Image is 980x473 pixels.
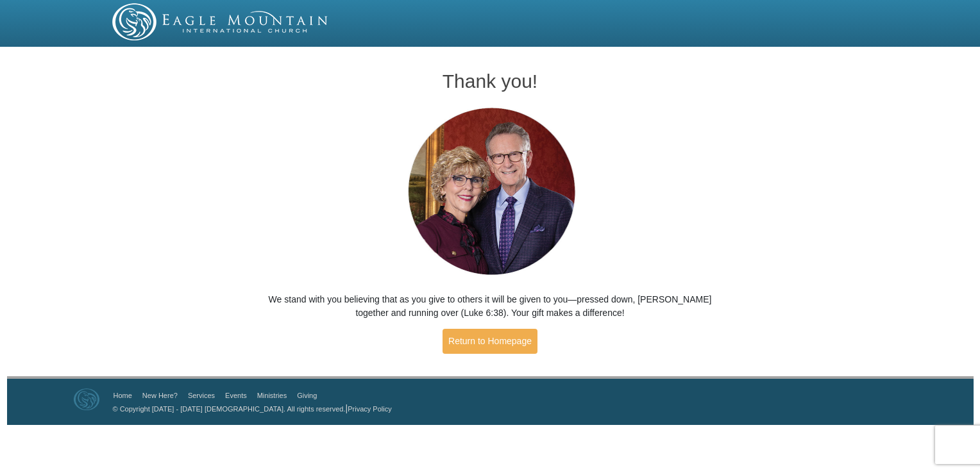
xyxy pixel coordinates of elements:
p: We stand with you believing that as you give to others it will be given to you—pressed down, [PER... [252,293,729,320]
a: Giving [297,392,317,399]
img: Pastors George and Terri Pearsons [396,104,585,280]
a: © Copyright [DATE] - [DATE] [DEMOGRAPHIC_DATA]. All rights reserved. [113,405,346,413]
a: Events [225,392,247,399]
a: Ministries [257,392,287,399]
a: New Here? [142,392,178,399]
img: Eagle Mountain International Church [74,388,99,410]
p: | [108,402,392,415]
a: Services [188,392,215,399]
img: EMIC [112,3,329,40]
a: Privacy Policy [348,405,391,413]
a: Home [114,392,132,399]
h1: Thank you! [252,71,729,92]
a: Return to Homepage [443,329,537,354]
